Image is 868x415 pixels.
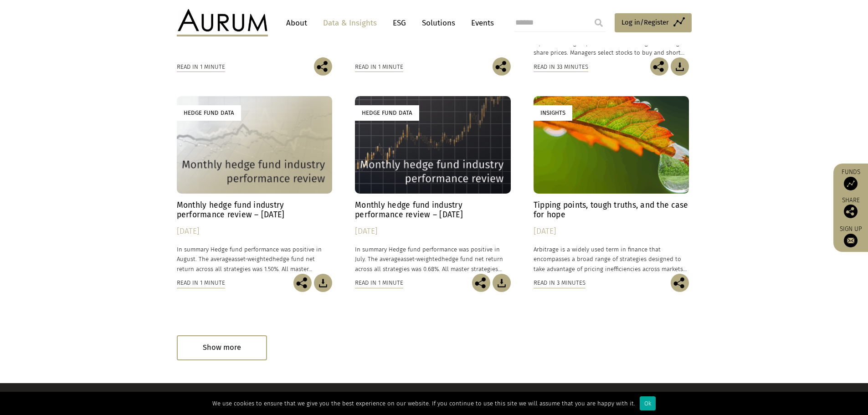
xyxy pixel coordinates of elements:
img: Aurum [177,9,268,36]
img: Sign up to our newsletter [844,234,858,247]
h4: Monthly hedge fund industry performance review – [DATE] [177,200,333,220]
div: [DATE] [177,225,333,238]
a: Log in/Register [615,13,692,32]
div: Read in 1 minute [177,62,225,72]
img: Download Article [493,274,511,292]
img: Share this post [844,205,858,218]
img: Share this post [472,274,490,292]
input: Submit [590,14,608,32]
img: Share this post [671,274,689,292]
div: [DATE] [534,225,689,238]
span: asset-weighted [231,256,272,262]
a: Hedge Fund Data Monthly hedge fund industry performance review – [DATE] [DATE] In summary Hedge f... [355,96,511,273]
div: Share [838,197,863,218]
div: Ok [640,396,656,410]
a: Solutions [417,15,460,31]
div: Read in 1 minute [355,278,403,288]
div: Read in 1 minute [355,62,403,72]
span: asset-weighted [401,256,442,262]
img: Share this post [493,57,511,76]
p: Arbitrage is a widely used term in finance that encompasses a broad range of strategies designed ... [534,245,689,273]
p: In summary Hedge fund performance was positive in August. The average hedge fund net return acros... [177,245,333,273]
a: Hedge Fund Data Monthly hedge fund industry performance review – [DATE] [DATE] In summary Hedge f... [177,96,333,273]
a: Insights Tipping points, tough truths, and the case for hope [DATE] Arbitrage is a widely used te... [534,96,689,273]
span: Log in/Register [621,17,669,28]
div: Read in 33 minutes [534,62,588,72]
a: Events [467,15,494,31]
div: Read in 3 minutes [534,278,586,288]
a: Data & Insights [318,15,381,31]
img: Share this post [650,57,668,76]
img: Access Funds [844,177,858,190]
img: Share this post [314,57,332,76]
img: Download Article [671,57,689,76]
div: Read in 1 minute [177,278,225,288]
div: [DATE] [355,225,511,238]
img: Share this post [293,274,312,292]
a: About [282,15,312,31]
h4: Monthly hedge fund industry performance review – [DATE] [355,200,511,220]
a: Funds [838,168,863,190]
p: In summary Hedge fund performance was positive in July. The average hedge fund net return across ... [355,245,511,273]
h4: Tipping points, tough truths, and the case for hope [534,200,689,220]
div: Hedge Fund Data [177,105,241,120]
a: ESG [388,15,411,31]
a: Sign up [838,225,863,247]
div: Hedge Fund Data [355,105,419,120]
div: Show more [177,335,267,360]
div: Insights [534,105,572,120]
img: Download Article [314,274,332,292]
